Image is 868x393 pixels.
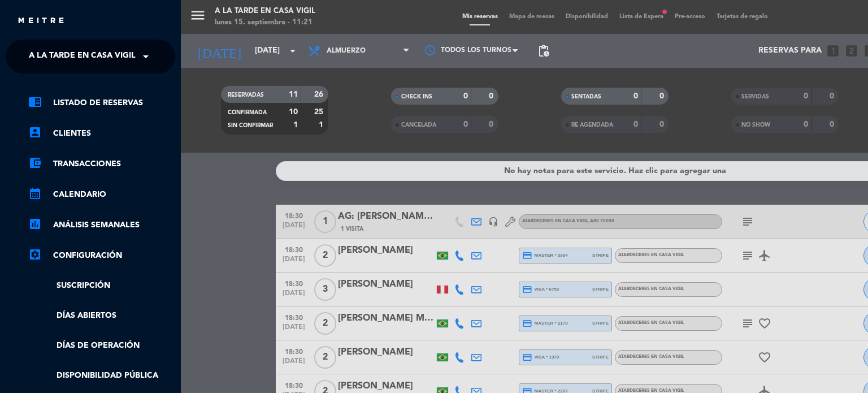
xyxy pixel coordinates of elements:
span: A la tarde en Casa Vigil [29,45,136,68]
i: account_balance_wallet [28,156,42,170]
i: account_box [28,126,42,139]
i: calendar_month [28,187,42,200]
a: account_balance_walletTransacciones [28,157,175,171]
i: assessment [28,217,42,231]
a: calendar_monthCalendario [28,188,175,201]
img: MEITRE [17,17,65,25]
a: chrome_reader_modeListado de Reservas [28,96,175,110]
a: Disponibilidad pública [28,369,175,382]
a: assessmentANÁLISIS SEMANALES [28,218,175,232]
i: chrome_reader_mode [28,95,42,109]
a: Configuración [28,249,175,262]
i: settings_applications [28,248,42,261]
a: Suscripción [28,279,175,292]
a: Días abiertos [28,309,175,322]
a: Días de Operación [28,339,175,352]
a: account_boxClientes [28,127,175,140]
